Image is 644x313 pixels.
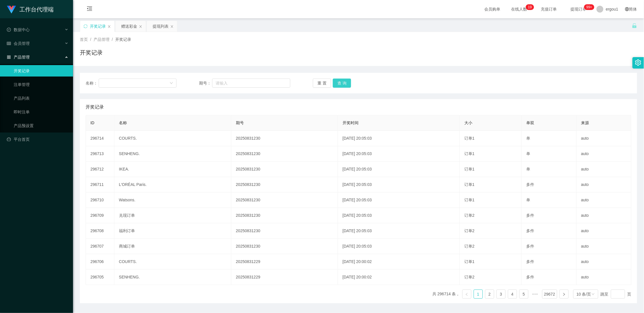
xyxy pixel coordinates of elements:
p: 1 [528,4,530,10]
td: 20250831230 [231,223,338,239]
td: 296708 [86,223,114,239]
span: 单 [526,136,530,141]
button: 查 询 [333,79,351,88]
li: 1 [474,290,483,299]
td: 20250831230 [231,162,338,177]
i: 图标: sync [84,24,88,28]
i: 图标: right [562,293,566,296]
td: SENHENG. [114,146,231,162]
td: 296706 [86,254,114,270]
span: ••• [531,290,540,299]
li: 29672 [542,290,557,299]
a: 图标: dashboard平台首页 [7,134,68,145]
li: 5 [519,290,528,299]
td: 296712 [86,162,114,177]
td: Watsons. [114,192,231,208]
span: 充值订单 [538,7,560,11]
span: 多件 [526,213,534,218]
td: 296711 [86,177,114,192]
li: 向后 5 页 [531,290,540,299]
div: 跳至 页 [601,290,631,299]
td: auto [577,208,631,223]
td: 20250831230 [231,131,338,146]
i: 图标: unlock [632,23,637,28]
span: 期号： [199,80,212,86]
td: auto [577,223,631,239]
i: 图标: global [625,7,629,11]
span: 订单2 [464,244,475,248]
td: 20250831230 [231,146,338,162]
span: 在线人数 [508,7,530,11]
td: 296709 [86,208,114,223]
span: 开奖时间 [343,121,359,125]
li: 上一页 [462,290,471,299]
span: 开奖记录 [86,104,104,111]
td: COURTS. [114,131,231,146]
a: 产品预设置 [14,120,68,131]
td: 20250831230 [231,177,338,192]
span: 首页 [80,37,88,42]
td: 20250831229 [231,254,338,270]
span: 订单1 [464,259,475,264]
td: [DATE] 20:05:03 [338,192,460,208]
a: 3 [497,290,505,298]
span: 多件 [526,228,534,233]
input: 请输入 [212,79,290,88]
a: 工作台代理端 [7,7,54,11]
td: auto [577,254,631,270]
span: 订单1 [464,198,475,202]
span: 订单2 [464,213,475,218]
i: 图标: close [170,25,174,28]
a: 2 [485,290,494,298]
td: [DATE] 20:05:03 [338,177,460,192]
td: 296705 [86,270,114,285]
span: 多件 [526,259,534,264]
td: 296714 [86,131,114,146]
td: [DATE] 20:05:03 [338,208,460,223]
span: 来源 [581,121,589,125]
a: 注单管理 [14,79,68,90]
a: 开奖记录 [14,65,68,77]
i: 图标: close [108,25,111,28]
td: [DATE] 20:05:03 [338,146,460,162]
td: 296707 [86,239,114,254]
li: 下一页 [560,290,569,299]
span: 订单2 [464,228,475,233]
div: 10 条/页 [577,290,591,298]
td: 20250831230 [231,239,338,254]
span: 订单1 [464,167,475,171]
td: [DATE] 20:00:02 [338,254,460,270]
span: 数据中心 [7,27,30,32]
img: logo.9652507e.png [7,6,16,14]
button: 重 置 [313,79,331,88]
td: SENHENG. [114,270,231,285]
td: auto [577,177,631,192]
td: auto [577,162,631,177]
td: [DATE] 20:05:03 [338,162,460,177]
td: 20250831229 [231,270,338,285]
span: / [112,37,113,42]
td: 296710 [86,192,114,208]
span: 产品管理 [94,37,110,42]
td: auto [577,131,631,146]
td: IKEA. [114,162,231,177]
h1: 开奖记录 [80,48,103,57]
li: 2 [485,290,494,299]
td: 20250831230 [231,208,338,223]
span: / [90,37,91,42]
li: 4 [508,290,517,299]
span: 订单1 [464,151,475,156]
span: 期号 [236,121,244,125]
span: 名称 [119,121,127,125]
td: [DATE] 20:05:03 [338,239,460,254]
span: 多件 [526,182,534,187]
div: 开奖记录 [90,21,106,32]
a: 4 [508,290,517,298]
span: 单 [526,167,530,171]
span: 会员管理 [7,41,30,46]
td: auto [577,270,631,285]
td: 福利订单 [114,223,231,239]
i: 图标: down [592,292,595,296]
span: 单双 [526,121,534,125]
span: 提现订单 [568,7,589,11]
